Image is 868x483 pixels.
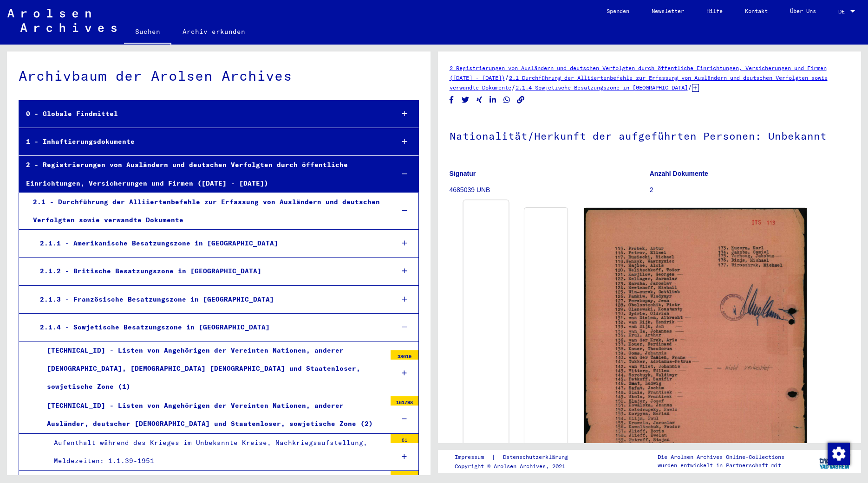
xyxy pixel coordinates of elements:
[488,94,498,106] button: Share on LinkedIn
[496,452,579,462] a: Datenschutzerklärung
[33,234,386,252] div: 2.1.1 - Amerikanische Besatzungszone in [GEOGRAPHIC_DATA]
[450,185,649,195] p: 4685039 UNB
[475,94,484,106] button: Share on Xing
[450,64,827,81] a: 2 Registrierungen von Ausländern und deutschen Verfolgten durch öffentliche Einrichtungen, Versic...
[502,94,512,106] button: Share on WhatsApp
[33,318,386,336] div: 2.1.4 - Sowjetische Besatzungszone in [GEOGRAPHIC_DATA]
[19,65,419,86] div: Archivbaum der Arolsen Archives
[391,396,418,406] div: 161798
[124,20,171,45] a: Suchen
[33,290,386,309] div: 2.1.3 - Französische Besatzungszone in [GEOGRAPHIC_DATA]
[505,73,509,82] span: /
[658,453,784,461] p: Die Arolsen Archives Online-Collections
[516,94,526,106] button: Copy link
[455,462,579,470] p: Copyright © Arolsen Archives, 2021
[455,452,491,462] a: Impressum
[450,74,828,91] a: 2.1 Durchführung der Alliiertenbefehle zur Erfassung von Ausländern und deutschen Verfolgten sowi...
[33,262,386,280] div: 2.1.2 - Britische Besatzungszone in [GEOGRAPHIC_DATA]
[40,341,386,396] div: [TECHNICAL_ID] - Listen von Angehörigen der Vereinten Nationen, anderer [DEMOGRAPHIC_DATA], [DEMO...
[461,94,470,106] button: Share on Twitter
[19,133,386,151] div: 1 - Inhaftierungsdokumente
[450,170,476,177] b: Signatur
[511,83,516,91] span: /
[455,452,579,462] div: |
[19,156,386,192] div: 2 - Registrierungen von Ausländern und deutschen Verfolgten durch öffentliche Einrichtungen, Vers...
[650,170,708,177] b: Anzahl Dokumente
[40,397,386,433] div: [TECHNICAL_ID] - Listen von Angehörigen der Vereinten Nationen, anderer Ausländer, deutscher [DEM...
[26,193,386,229] div: 2.1 - Durchführung der Alliiertenbefehle zur Erfassung von Ausländern und deutschen Verfolgten so...
[658,461,784,470] p: wurden entwickelt in Partnerschaft mit
[516,84,688,91] a: 2.1.4 Sowjetische Besatzungszone in [GEOGRAPHIC_DATA]
[391,350,418,360] div: 38019
[391,434,418,443] div: 81
[391,471,418,480] div: 111
[171,20,256,43] a: Archiv erkunden
[817,450,852,473] img: yv_logo.png
[838,8,848,15] span: DE
[450,115,850,155] h1: Nationalität/Herkunft der aufgeführten Personen: Unbekannt
[47,434,386,470] div: Aufenthalt während des Krieges im Unbekannte Kreise, Nachkriegsaufstellung, Meldezeiten: 1.1.39-1951
[650,185,849,195] p: 2
[688,83,692,91] span: /
[7,9,117,32] img: Arolsen_neg.svg
[447,94,457,106] button: Share on Facebook
[828,443,850,465] img: Zustimmung ändern
[19,105,386,123] div: 0 - Globale Findmittel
